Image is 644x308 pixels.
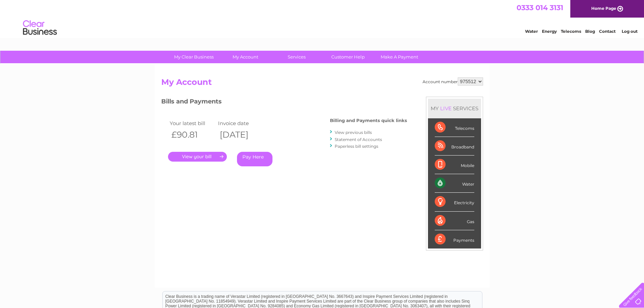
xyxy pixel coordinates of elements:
[428,99,481,118] div: MY SERVICES
[435,118,474,137] div: Telecoms
[166,51,222,63] a: My Clear Business
[161,77,483,90] h2: My Account
[168,119,217,128] td: Your latest bill
[163,4,482,33] div: Clear Business is a trading name of Verastar Limited (registered in [GEOGRAPHIC_DATA] No. 3667643...
[435,137,474,156] div: Broadband
[168,128,217,142] th: £90.81
[435,156,474,174] div: Mobile
[439,105,453,112] div: LIVE
[372,51,427,63] a: Make A Payment
[517,3,563,12] a: 0333 014 3131
[237,152,272,166] a: Pay Here
[599,29,616,34] a: Contact
[435,174,474,193] div: Water
[168,152,227,162] a: .
[335,137,382,142] a: Statement of Accounts
[23,18,57,38] img: logo.png
[423,77,483,86] div: Account number
[216,128,265,142] th: [DATE]
[335,130,372,135] a: View previous bills
[217,51,273,63] a: My Account
[161,97,407,109] h3: Bills and Payments
[561,29,581,34] a: Telecoms
[435,230,474,248] div: Payments
[622,29,638,34] a: Log out
[585,29,595,34] a: Blog
[542,29,557,34] a: Energy
[320,51,376,63] a: Customer Help
[435,193,474,211] div: Electricity
[435,212,474,230] div: Gas
[216,119,265,128] td: Invoice date
[525,29,538,34] a: Water
[335,144,378,149] a: Paperless bill settings
[330,118,407,123] h4: Billing and Payments quick links
[269,51,325,63] a: Services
